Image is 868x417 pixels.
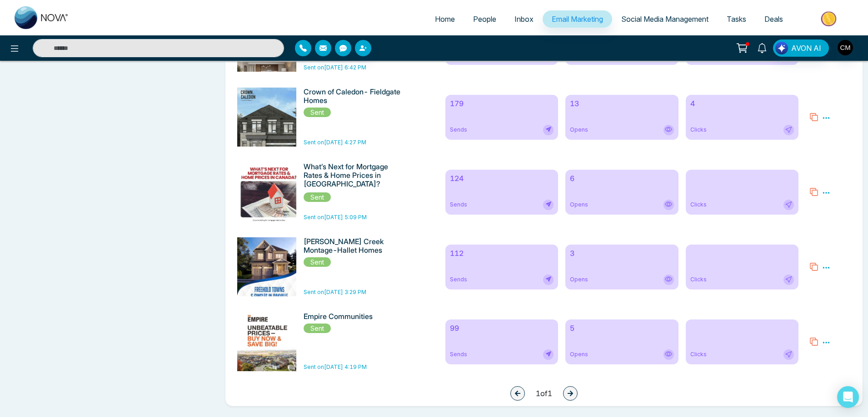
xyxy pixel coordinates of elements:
[304,64,366,71] span: Sent on [DATE] 6:42 PM
[570,275,588,284] span: Opens
[570,126,588,134] span: Opens
[304,139,366,146] span: Sent on [DATE] 4:27 PM
[304,237,402,255] h6: [PERSON_NAME] Creek Montage-Hallet Homes
[450,126,467,134] span: Sends
[450,275,467,284] span: Sends
[15,6,69,29] img: Nova CRM Logo
[426,10,464,28] a: Home
[304,257,331,267] span: Sent
[775,42,788,54] img: Lead Flow
[837,386,859,408] div: Open Intercom Messenger
[612,10,718,28] a: Social Media Management
[450,201,467,209] span: Sends
[450,99,554,108] h6: 179
[464,10,505,28] a: People
[536,388,552,399] span: 1 of 1
[552,15,603,24] span: Email Marketing
[570,350,588,358] span: Opens
[304,289,366,295] span: Sent on [DATE] 3:29 PM
[304,312,402,321] h6: Empire Communities
[304,162,402,190] h6: What’s Next for Mortgage Rates & Home Prices in [GEOGRAPHIC_DATA]? Here’s What You Should Know
[304,108,331,117] span: Sent
[570,201,588,209] span: Opens
[838,40,853,55] img: User Avatar
[621,15,708,24] span: Social Media Management
[450,350,467,358] span: Sends
[727,15,746,24] span: Tasks
[773,39,829,57] button: AVON AI
[205,162,333,391] img: novacrm
[450,249,554,258] h6: 112
[450,174,554,183] h6: 124
[690,350,707,358] span: Clicks
[514,15,534,24] span: Inbox
[304,214,367,221] span: Sent on [DATE] 5:09 PM
[791,43,821,54] span: AVON AI
[797,9,863,29] img: Market-place.gif
[690,275,707,284] span: Clicks
[570,174,674,183] h6: 6
[764,15,783,24] span: Deals
[473,15,496,24] span: People
[505,10,543,28] a: Inbox
[304,192,331,202] span: Sent
[570,99,674,108] h6: 13
[304,88,402,105] h6: Crown of Caledon- Fieldgate Homes
[718,10,755,28] a: Tasks
[755,10,792,28] a: Deals
[690,126,707,134] span: Clicks
[304,324,331,333] span: Sent
[304,363,367,370] span: Sent on [DATE] 4:19 PM
[570,249,674,258] h6: 3
[690,201,707,209] span: Clicks
[570,324,674,333] h6: 5
[450,324,554,333] h6: 99
[435,15,455,24] span: Home
[690,99,794,108] h6: 4
[543,10,612,28] a: Email Marketing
